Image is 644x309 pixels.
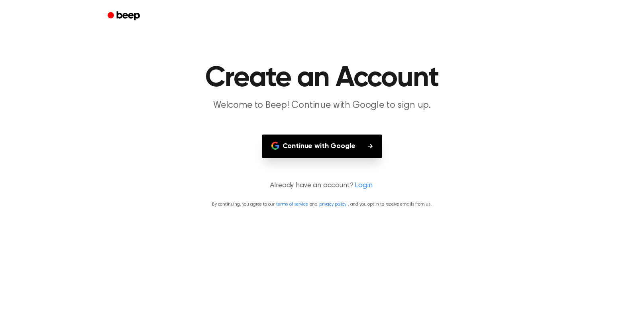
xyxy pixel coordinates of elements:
[355,180,372,191] a: Login
[10,180,634,191] p: Already have an account?
[118,64,526,93] h1: Create an Account
[10,201,634,208] p: By continuing, you agree to our and , and you opt in to receive emails from us.
[276,202,308,207] a: terms of service
[169,99,475,112] p: Welcome to Beep! Continue with Google to sign up.
[319,202,346,207] a: privacy policy
[102,8,147,24] a: Beep
[262,135,383,158] button: Continue with Google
